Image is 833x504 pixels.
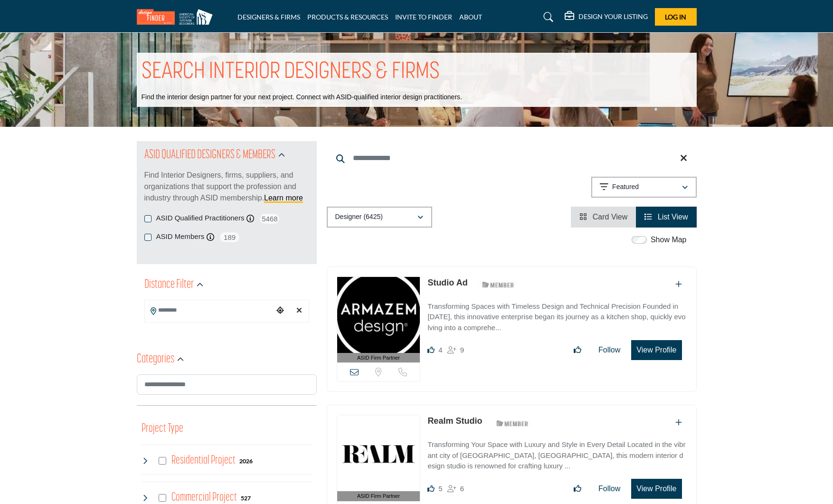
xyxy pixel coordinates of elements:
input: Select Residential Project checkbox [159,457,166,465]
button: View Profile [631,479,682,499]
h1: SEARCH INTERIOR DESIGNERS & FIRMS [142,57,440,87]
button: Follow [592,341,626,360]
label: ASID Qualified Practitioners [156,213,245,224]
label: ASID Members [156,231,205,242]
div: Followers [447,344,464,356]
span: Card View [593,213,628,221]
button: Project Type [142,420,183,438]
div: 2026 Results For Residential Project [239,456,253,465]
span: List View [658,213,688,221]
b: 527 [241,495,251,502]
a: INVITE TO FINDER [395,13,452,21]
a: View Card [579,213,627,221]
input: Select Commercial Project checkbox [159,494,166,502]
img: ASID Members Badge Icon [491,417,534,429]
a: Transforming Your Space with Luxury and Style in Every Detail Located in the vibrant city of [GEO... [427,434,686,472]
li: Card View [571,207,636,228]
input: ASID Members checkbox [144,234,151,241]
button: View Profile [631,340,682,360]
span: ASID Firm Partner [357,492,400,500]
a: PRODUCTS & RESOURCES [307,13,388,21]
img: Realm Studio [337,415,420,491]
button: Featured [591,177,697,198]
div: Followers [447,483,464,494]
p: Transforming Your Space with Luxury and Style in Every Detail Located in the vibrant city of [GEO... [427,439,686,472]
a: Learn more [264,194,303,202]
img: Site Logo [137,9,218,25]
input: ASID Qualified Practitioners checkbox [144,215,151,222]
div: 527 Results For Commercial Project [241,494,251,502]
button: Like listing [568,479,587,498]
div: Clear search location [292,301,306,321]
span: 6 [460,485,464,493]
input: Search Location [145,301,273,320]
a: ASID Firm Partner [337,277,420,363]
p: Studio Ad [427,276,467,289]
span: 5 [438,485,442,493]
img: Studio Ad [337,277,420,353]
span: ASID Firm Partner [357,354,400,362]
button: Log In [655,8,697,26]
span: 9 [460,346,464,354]
a: Transforming Spaces with Timeless Design and Technical Precision Founded in [DATE], this innovati... [427,295,686,333]
h2: ASID QUALIFIED DESIGNERS & MEMBERS [144,147,275,164]
p: Designer (6425) [335,212,383,222]
h2: Distance Filter [144,276,194,294]
p: Find Interior Designers, firms, suppliers, and organizations that support the profession and indu... [144,170,309,204]
a: ASID Firm Partner [337,415,420,501]
span: 189 [219,231,240,243]
a: Add To List [675,280,682,288]
h4: Residential Project: Types of projects range from simple residential renovations to highly comple... [171,452,236,469]
div: Choose your current location [273,301,287,321]
p: Find the interior design partner for your next project. Connect with ASID-qualified interior desi... [142,93,462,102]
span: 5468 [259,213,280,225]
button: Like listing [568,341,587,360]
h2: Categories [137,351,174,368]
p: Featured [612,182,639,192]
a: DESIGNERS & FIRMS [237,13,300,21]
b: 2026 [239,458,253,465]
a: Studio Ad [427,278,467,287]
a: Search [534,10,559,25]
span: Log In [665,13,686,21]
a: Add To List [675,418,682,427]
span: 4 [438,346,442,354]
p: Realm Studio [427,415,482,428]
button: Designer (6425) [327,207,432,228]
i: Likes [427,346,435,353]
p: Transforming Spaces with Timeless Design and Technical Precision Founded in [DATE], this innovati... [427,301,686,333]
input: Search Category [137,374,317,395]
a: ABOUT [459,13,482,21]
img: ASID Members Badge Icon [477,279,520,291]
button: Follow [592,479,626,498]
h5: DESIGN YOUR LISTING [578,12,648,21]
a: View List [644,213,688,221]
a: Realm Studio [427,416,482,426]
label: Show Map [651,234,687,246]
div: DESIGN YOUR LISTING [565,11,648,23]
input: Search Keyword [327,147,697,170]
li: List View [636,207,696,228]
i: Likes [427,485,435,492]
